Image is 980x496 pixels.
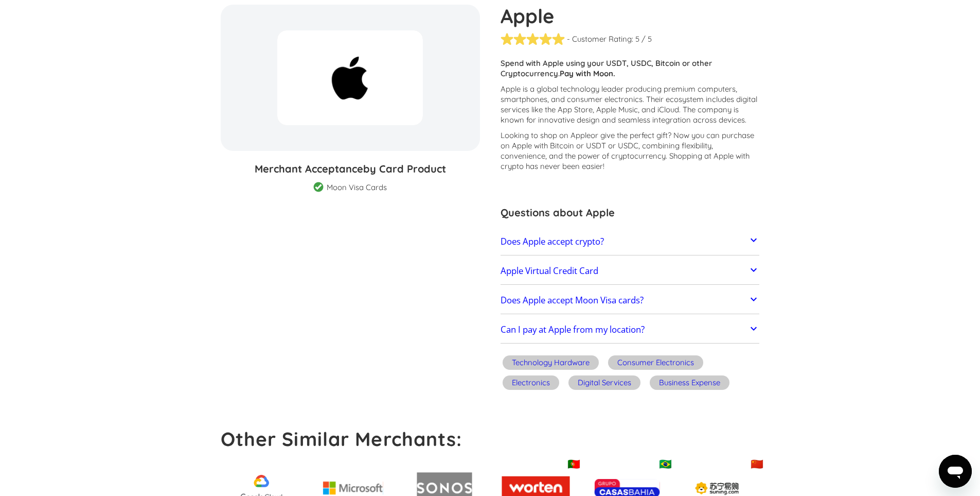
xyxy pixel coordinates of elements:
div: 🇵🇹 [567,457,580,470]
div: Electronics [512,378,550,388]
strong: Pay with Moon. [560,69,615,78]
a: Can I pay at Apple from my location? [501,319,760,341]
div: 🇧🇷 [659,457,672,470]
h3: Merchant Acceptance [221,161,480,177]
h2: Does Apple accept crypto? [501,236,604,247]
strong: Other Similar Merchants: [221,427,462,451]
h3: Questions about Apple [501,205,760,220]
span: by Card Product [363,162,446,175]
a: Does Apple accept crypto? [501,231,760,252]
a: Consumer Electronics [606,354,705,374]
div: 5 [635,34,639,44]
span: or give the perfect gift [591,130,668,140]
a: Electronics [501,374,561,394]
h2: Can I pay at Apple from my location? [501,324,645,335]
h1: Apple [501,5,760,27]
a: Digital Services [566,374,643,394]
a: Apple Virtual Credit Card [501,260,760,282]
h2: Does Apple accept Moon Visa cards? [501,295,644,305]
a: Does Apple accept Moon Visa cards? [501,289,760,311]
div: Digital Services [578,378,631,388]
h2: Apple Virtual Credit Card [501,266,598,276]
div: Business Expense [659,378,720,388]
div: Moon Visa Cards [327,182,387,193]
div: / 5 [642,34,652,44]
div: Consumer Electronics [617,357,694,368]
div: 🇨🇳 [751,457,763,470]
a: Technology Hardware [501,354,601,374]
p: Spend with Apple using your USDT, USDC, Bitcoin or other Cryptocurrency. [501,58,760,79]
p: Apple is a global technology leader producing premium computers, smartphones, and consumer electr... [501,84,760,125]
a: Business Expense [648,374,732,394]
iframe: Button to launch messaging window [939,455,972,488]
div: - Customer Rating: [567,34,633,44]
div: Technology Hardware [512,357,590,368]
p: Looking to shop on Apple ? Now you can purchase on Apple with Bitcoin or USDT or USDC, combining ... [501,130,760,172]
